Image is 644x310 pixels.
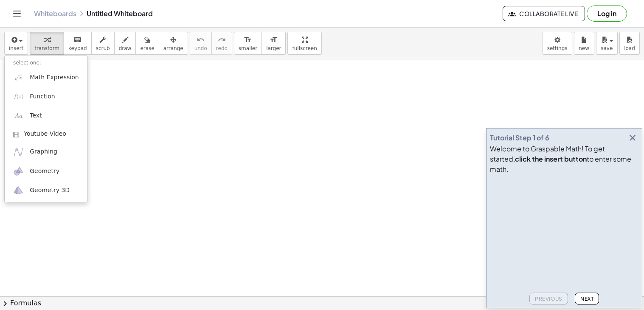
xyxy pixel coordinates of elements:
span: settings [547,45,568,51]
button: Log in [587,6,627,22]
span: larger [266,45,281,51]
i: redo [218,35,226,45]
span: draw [119,45,132,51]
img: ggb-geometry.svg [13,166,24,176]
button: load [619,32,640,55]
span: undo [194,45,207,51]
button: settings [543,32,572,55]
button: undoundo [190,32,212,55]
button: draw [114,32,136,55]
div: Tutorial Step 1 of 6 [490,133,549,143]
span: insert [9,45,23,51]
a: Graphing [5,142,87,162]
span: arrange [163,45,183,51]
a: Geometry [5,162,87,181]
span: redo [216,45,228,51]
span: save [601,45,613,51]
i: undo [197,35,205,45]
span: transform [34,45,59,51]
span: erase [140,45,154,51]
span: new [579,45,589,51]
button: format_sizesmaller [234,32,262,55]
button: keyboardkeypad [64,32,92,55]
span: Next [580,296,593,302]
button: format_sizelarger [262,32,286,55]
button: Collaborate Live [503,6,585,21]
span: load [624,45,635,51]
span: fullscreen [292,45,317,51]
span: Math Expression [30,73,79,82]
img: ggb-3d.svg [13,185,24,195]
button: new [574,32,594,55]
span: Collaborate Live [510,10,578,17]
button: arrange [159,32,188,55]
div: Welcome to Graspable Math! To get started, to enter some math. [490,144,638,174]
a: Text [5,106,87,126]
img: Aa.png [13,111,24,121]
a: Youtube Video [5,126,87,142]
button: erase [135,32,159,55]
img: f_x.png [13,91,24,102]
button: save [596,32,618,55]
a: Whiteboards [34,9,76,18]
span: Function [30,92,55,101]
button: redoredo [211,32,232,55]
b: click the insert button [515,154,587,163]
img: ggb-graphing.svg [13,147,24,157]
span: scrub [96,45,110,51]
button: insert [4,32,28,55]
button: Next [575,293,599,304]
span: Graphing [30,148,57,156]
a: Function [5,87,87,106]
span: Geometry 3D [30,186,70,195]
button: transform [30,32,64,55]
span: Geometry [30,167,59,176]
a: Geometry 3D [5,181,87,200]
span: keypad [68,45,87,51]
button: Toggle navigation [10,7,24,20]
span: Text [30,112,42,120]
i: format_size [244,35,252,45]
i: format_size [270,35,278,45]
span: smaller [239,45,257,51]
img: sqrt_x.png [13,72,24,83]
button: fullscreen [287,32,321,55]
button: scrub [91,32,115,55]
a: Math Expression [5,68,87,87]
span: Youtube Video [24,130,66,138]
li: select one: [5,58,87,68]
i: keyboard [73,35,82,45]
